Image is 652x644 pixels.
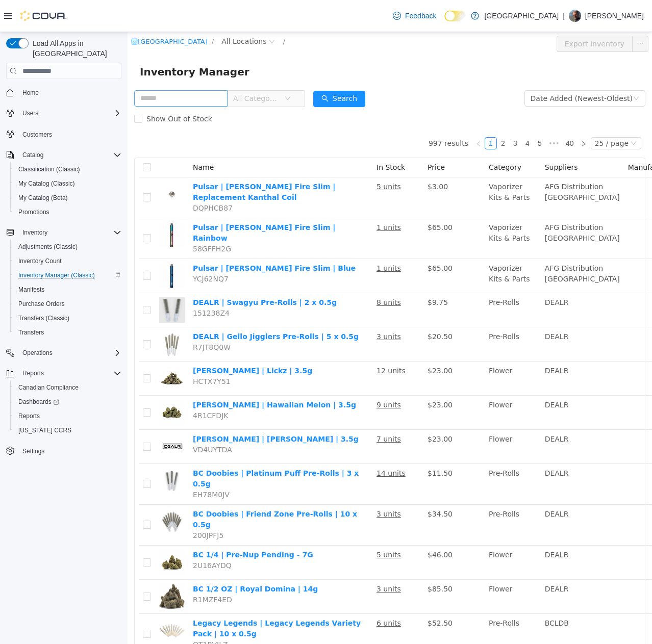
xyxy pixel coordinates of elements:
span: DEALR [417,300,441,308]
img: Pulsar | Barb Fire Slim | Rainbow hero shot [32,190,57,216]
span: Show Out of Stock [15,83,89,91]
span: R1MZF4ED [65,563,105,572]
u: 8 units [249,266,273,274]
a: DEALR | Swagyu Pre-Rolls | 2 x 0.5g [65,266,209,274]
span: $3.00 [300,150,320,159]
span: 151238Z4 [65,277,102,285]
img: BC Smalls | Lickz | 3.5g hero shot [32,333,57,359]
span: AFG Distribution [GEOGRAPHIC_DATA] [417,191,492,210]
button: Users [2,106,126,120]
span: Dashboards [18,398,59,406]
u: 3 units [249,300,273,308]
span: Reports [18,412,40,420]
i: icon: left [348,109,354,115]
span: All Locations [94,4,139,15]
span: Catalog [22,151,43,159]
div: Date Added (Newest-Oldest) [403,59,505,74]
span: Category [361,131,394,139]
div: Chris Clay [569,10,581,22]
span: 2U16AYDQ [65,529,104,537]
button: Operations [2,346,126,360]
button: Inventory [2,225,126,240]
button: Transfers (Classic) [10,311,126,325]
span: BCLDB [417,587,441,595]
a: 1 [358,106,369,117]
span: Promotions [14,206,121,218]
i: icon: down [503,108,509,115]
span: Reports [18,367,121,379]
td: Flower [357,364,413,398]
span: Inventory [18,226,121,239]
u: 12 units [249,334,278,343]
span: Transfers (Classic) [14,312,121,324]
u: 14 units [249,437,278,445]
li: 997 results [301,105,341,117]
a: Settings [18,445,48,457]
a: Feedback [389,6,440,26]
a: Promotions [14,206,54,218]
span: My Catalog (Beta) [14,192,121,204]
span: Transfers (Classic) [18,314,69,322]
span: VD4UYTDA [65,414,105,422]
span: DEALR [417,519,441,527]
button: My Catalog (Beta) [10,191,126,205]
img: DEALR | Gello Jigglers Pre-Rolls | 5 x 0.5g hero shot [32,299,57,325]
img: Pulsar | Barb Fire Slim | Blue hero shot [32,231,57,256]
button: Manifests [10,282,126,297]
span: Reports [14,410,121,422]
button: icon: searchSearch [186,59,238,75]
span: My Catalog (Classic) [18,179,75,188]
button: Inventory Count [10,254,126,268]
button: Operations [18,347,57,359]
a: Dashboards [10,395,126,409]
span: Settings [18,445,121,457]
span: $52.50 [300,587,325,595]
span: $34.50 [300,478,325,486]
img: BC Doobies | Platinum Puff Pre-Rolls | 3 x 0.5g hero shot [32,436,57,461]
li: 40 [435,105,450,117]
img: BC 1/2 OZ | Royal Domina | 14g hero shot [32,552,57,577]
button: Inventory [18,226,52,239]
span: DEALR [417,437,441,445]
td: Pre-Rolls [357,432,413,473]
span: DEALR [417,266,441,274]
a: [PERSON_NAME] | [PERSON_NAME] | 3.5g [65,403,231,411]
button: Users [18,107,42,119]
span: DEALR [417,403,441,411]
u: 3 units [249,478,273,486]
span: Promotions [18,208,49,216]
li: 3 [382,105,394,117]
span: DEALR [417,478,441,486]
p: | [563,10,565,22]
span: Name [65,131,86,139]
td: Pre-Rolls [357,473,413,513]
a: My Catalog (Classic) [14,177,79,190]
img: BC Smalls | Hawaiian Melon | 3.5g hero shot [32,368,57,393]
a: Pulsar | [PERSON_NAME] Fire Slim | Blue [65,232,228,240]
span: Users [18,107,121,119]
span: EH78M0JV [65,458,102,467]
li: 5 [406,105,418,117]
span: Users [22,109,38,117]
span: Washington CCRS [14,424,121,436]
a: Transfers [14,326,48,339]
span: Operations [18,347,121,359]
span: DEALR [417,369,441,377]
td: Flower [357,513,413,548]
a: Purchase Orders [14,298,69,310]
u: 5 units [249,519,273,527]
span: Canadian Compliance [14,381,121,394]
td: Flower [357,398,413,432]
button: Reports [18,367,48,379]
li: Next 5 Pages [418,105,435,117]
button: Catalog [18,149,47,161]
span: $46.00 [300,519,325,527]
img: BC 1/4 | Pre-Nup Pending - 7G hero shot [32,518,57,543]
span: $9.75 [300,266,320,274]
a: icon: shop[GEOGRAPHIC_DATA] [4,6,80,13]
button: Reports [2,366,126,380]
td: Pre-Rolls [357,582,413,623]
a: Adjustments (Classic) [14,241,82,253]
span: Reports [22,369,44,377]
li: 4 [394,105,406,117]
